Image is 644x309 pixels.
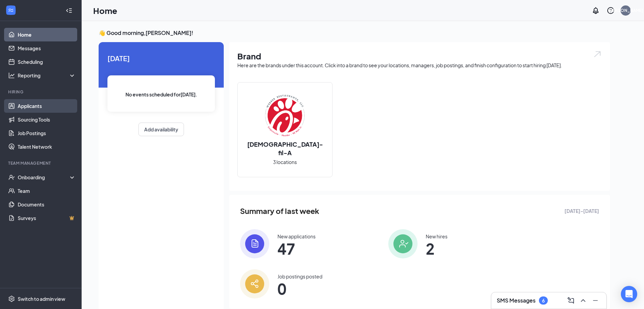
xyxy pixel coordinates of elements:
svg: Settings [8,295,15,302]
svg: QuestionInfo [607,6,615,15]
div: New applications [277,233,316,240]
div: New hires [426,233,447,240]
img: Chick-fil-A [263,94,307,137]
a: Team [18,184,76,198]
img: icon [240,269,269,298]
div: Switch to admin view [18,295,65,302]
a: Applicants [18,99,76,113]
div: [PERSON_NAME] [608,7,643,13]
a: Documents [18,198,76,211]
button: ChevronUp [578,295,589,306]
h1: Home [93,5,117,16]
div: Team Management [8,160,74,166]
div: Reporting [18,72,76,79]
a: SurveysCrown [18,211,76,225]
a: Scheduling [18,55,76,69]
svg: ComposeMessage [567,296,575,305]
div: Onboarding [18,174,70,181]
div: Job postings posted [277,273,322,280]
img: icon [388,229,418,258]
svg: Collapse [66,7,72,14]
div: Here are the brands under this account. Click into a brand to see your locations, managers, job p... [237,62,602,69]
div: 6 [542,298,545,304]
svg: Minimize [591,296,599,305]
span: 3 locations [273,158,297,166]
span: Summary of last week [240,205,319,217]
h1: Brand [237,50,602,62]
h3: 👋 Good morning, [PERSON_NAME] ! [99,29,610,37]
svg: Notifications [592,6,600,15]
img: icon [240,229,269,258]
span: No events scheduled for [DATE] . [125,91,197,98]
a: Sourcing Tools [18,113,76,126]
img: open.6027fd2a22e1237b5b06.svg [593,50,602,58]
button: Add availability [138,123,184,136]
span: 47 [277,242,316,255]
h2: [DEMOGRAPHIC_DATA]-fil-A [238,140,332,157]
span: [DATE] - [DATE] [564,207,599,215]
button: ComposeMessage [565,295,576,306]
svg: ChevronUp [579,296,587,305]
svg: Analysis [8,72,15,79]
a: Talent Network [18,140,76,153]
h3: SMS Messages [497,297,536,304]
span: 0 [277,283,322,295]
span: 2 [426,242,447,255]
a: Home [18,28,76,41]
div: Open Intercom Messenger [621,286,637,302]
svg: UserCheck [8,174,15,181]
a: Messages [18,41,76,55]
svg: WorkstreamLogo [7,7,14,14]
div: Hiring [8,89,74,95]
a: Job Postings [18,126,76,140]
span: [DATE] [107,53,215,63]
button: Minimize [590,295,601,306]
